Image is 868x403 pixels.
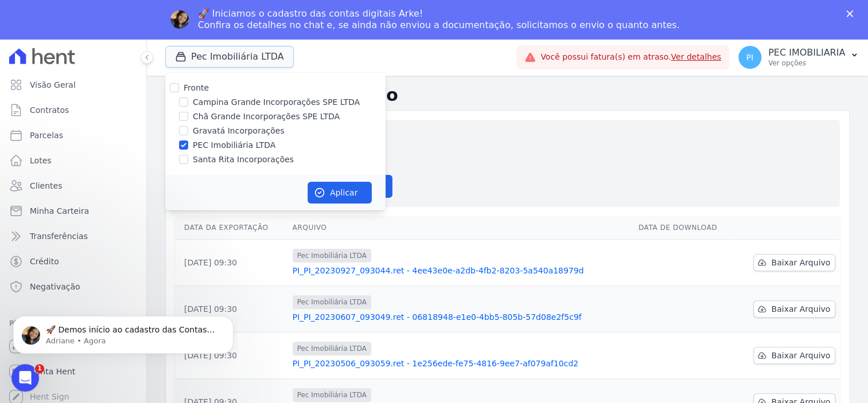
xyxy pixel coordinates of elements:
[30,205,89,217] span: Minha Carteira
[30,256,59,267] span: Crédito
[753,347,835,364] a: Baixar Arquivo
[753,300,835,318] a: Baixar Arquivo
[175,285,288,332] td: [DATE] 09:30
[634,216,735,240] th: Data de Download
[753,254,835,271] a: Baixar Arquivo
[193,125,285,137] label: Gravatá Incorporações
[5,225,142,248] a: Transferências
[293,249,371,263] span: Pec Imobiliária LTDA
[193,139,275,151] label: PEC Imobiliária LTDA
[35,364,44,373] span: 1
[5,149,142,172] a: Lotes
[5,174,142,197] a: Clientes
[30,79,76,91] span: Visão Geral
[540,51,721,63] span: Você possui fatura(s) em atraso.
[165,85,850,105] h2: Exportações de Retorno
[746,53,754,61] span: PI
[165,46,294,68] button: Pec Imobiliária LTDA
[5,124,142,147] a: Parcelas
[30,281,80,292] span: Negativação
[175,216,288,240] th: Data da Exportação
[11,364,39,392] iframe: Intercom live chat
[771,257,830,268] span: Baixar Arquivo
[37,44,211,54] p: Message from Adriane, sent Agora
[293,295,371,309] span: Pec Imobiliária LTDA
[293,388,371,402] span: Pec Imobiliária LTDA
[768,47,845,58] p: PEC IMOBILIARIA
[30,130,63,141] span: Parcelas
[193,96,360,108] label: Campina Grande Incorporações SPE LTDA
[30,155,52,166] span: Lotes
[193,154,294,166] label: Santa Rita Incorporações
[771,350,830,361] span: Baixar Arquivo
[5,360,142,383] a: Conta Hent
[293,265,629,276] a: PI_PI_20230927_093044.ret - 4ee43e0e-a2db-4fb2-8203-5a540a18979d
[30,104,69,116] span: Contratos
[30,230,88,242] span: Transferências
[9,292,238,372] iframe: Intercom notifications mensagem
[293,358,629,369] a: PI_PI_20230506_093059.ret - 1e256ede-fe75-4816-9ee7-af079af10cd2
[184,83,209,92] label: Fronte
[771,303,830,315] span: Baixar Arquivo
[671,52,721,61] a: Ver detalhes
[193,111,340,123] label: Chã Grande Incorporações SPE LTDA
[170,10,189,29] img: Profile image for Adriane
[5,275,142,298] a: Negativação
[293,311,629,323] a: PI_PI_20230607_093049.ret - 06818948-e1e0-4bb5-805b-57d08e2f5c9f
[5,99,142,122] a: Contratos
[30,180,62,191] span: Clientes
[5,73,142,96] a: Visão Geral
[5,335,142,358] a: Recebíveis
[288,216,634,240] th: Arquivo
[37,33,211,236] span: 🚀 Demos início ao cadastro das Contas Digitais Arke! Iniciamos a abertura para clientes do modelo...
[175,239,288,285] td: [DATE] 09:30
[729,41,868,73] button: PI PEC IMOBILIARIA Ver opções
[5,199,142,222] a: Minha Carteira
[846,10,858,17] div: Fechar
[308,182,372,204] button: Aplicar
[768,58,845,68] p: Ver opções
[5,250,142,273] a: Crédito
[293,342,371,355] span: Pec Imobiliária LTDA
[198,8,680,31] div: 🚀 Iniciamos o cadastro das contas digitais Arke! Confira os detalhes no chat e, se ainda não envi...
